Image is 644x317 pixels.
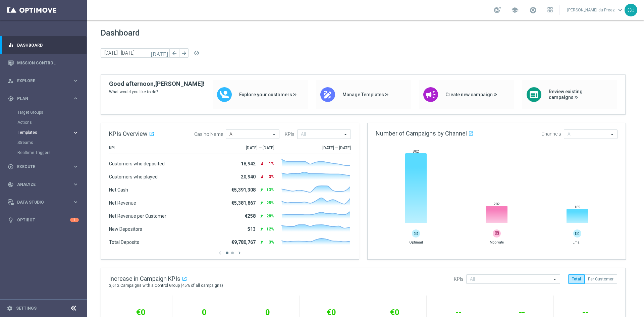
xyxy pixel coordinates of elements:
[8,78,72,84] div: Explore
[8,78,14,84] i: person_search
[17,130,79,135] button: Templates keyboard_arrow_right
[17,97,72,101] span: Plan
[17,117,87,127] div: Actions
[8,211,79,229] div: Optibot
[18,130,66,135] span: Templates
[72,95,79,102] i: keyboard_arrow_right
[511,6,519,14] span: school
[17,165,72,169] span: Execute
[8,36,79,54] div: Dashboard
[18,130,72,135] div: Templates
[17,150,70,155] a: Realtime Triggers
[7,305,13,311] i: settings
[72,163,79,170] i: keyboard_arrow_right
[8,96,72,102] div: Plan
[7,182,79,187] button: track_changes Analyze keyboard_arrow_right
[7,200,79,205] button: Data Studio keyboard_arrow_right
[17,120,70,125] a: Actions
[72,129,79,136] i: keyboard_arrow_right
[17,148,87,158] div: Realtime Triggers
[8,181,72,188] div: Analyze
[72,77,79,84] i: keyboard_arrow_right
[616,6,624,14] span: keyboard_arrow_down
[7,43,79,48] button: equalizer Dashboard
[8,199,72,205] div: Data Studio
[8,217,14,223] i: lightbulb
[17,110,70,115] a: Target Groups
[625,4,637,16] div: Cd
[7,78,79,84] button: person_search Explore keyboard_arrow_right
[17,211,70,229] a: Optibot
[7,96,79,101] button: gps_fixed Plan keyboard_arrow_right
[17,79,72,83] span: Explore
[72,199,79,205] i: keyboard_arrow_right
[17,140,70,145] a: Streams
[16,306,37,310] a: Settings
[7,60,79,66] button: Mission Control
[17,36,79,54] a: Dashboard
[72,181,79,188] i: keyboard_arrow_right
[8,54,79,72] div: Mission Control
[17,107,87,117] div: Target Groups
[70,218,79,222] div: 1
[8,42,14,48] i: equalizer
[8,164,72,170] div: Execute
[8,96,14,102] i: gps_fixed
[8,181,14,188] i: track_changes
[17,182,72,187] span: Analyze
[17,127,87,138] div: Templates
[17,138,87,148] div: Streams
[17,200,72,204] span: Data Studio
[7,217,79,223] button: lightbulb Optibot 1
[567,5,625,15] a: [PERSON_NAME] du Preezkeyboard_arrow_down
[17,54,79,72] a: Mission Control
[7,164,79,169] button: play_circle_outline Execute keyboard_arrow_right
[8,164,14,170] i: play_circle_outline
